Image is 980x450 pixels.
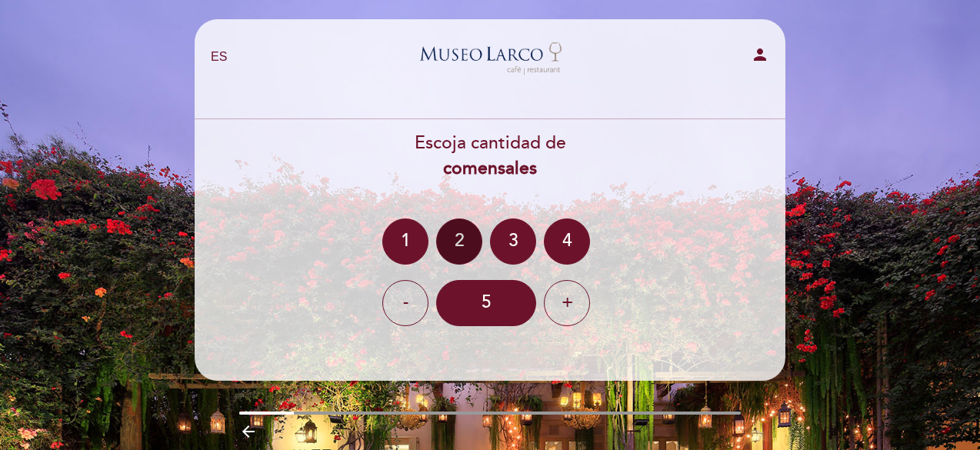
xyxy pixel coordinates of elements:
div: + [544,280,590,326]
button: person [751,45,769,69]
div: 2 [436,218,482,265]
div: 1 [382,218,428,265]
div: Escoja cantidad de [194,131,786,182]
i: arrow_backward [239,422,258,441]
div: 3 [490,218,536,265]
i: person [751,45,769,64]
a: Museo [PERSON_NAME][GEOGRAPHIC_DATA] - Restaurant [394,36,586,78]
b: comensales [443,158,537,179]
div: - [382,280,428,326]
div: 5 [436,280,536,326]
div: 4 [544,218,590,265]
